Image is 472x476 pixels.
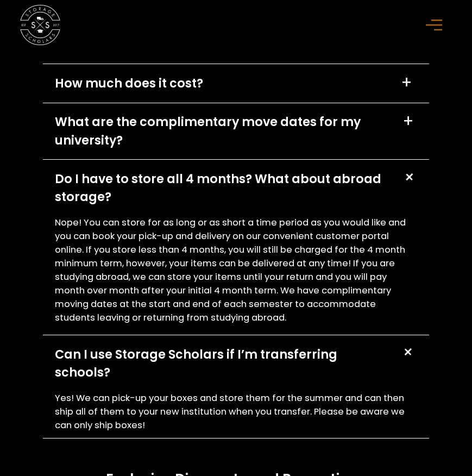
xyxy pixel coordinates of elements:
[55,74,203,92] div: How much does it cost?
[55,346,389,382] div: Can I use Storage Scholars if I’m transferring schools?
[399,167,419,187] div: +
[20,5,60,45] img: Storage Scholars main logo
[398,342,417,362] div: +
[420,9,452,41] div: menu
[55,392,417,433] p: Yes! We can pick-up your boxes and store them for the summer and can then ship all of them to you...
[401,74,412,91] div: +
[55,216,417,325] p: Nope! You can store for as long or as short a time period as you would like and you can book your...
[20,5,60,45] a: home
[55,170,391,206] div: Do I have to store all 4 months? What about abroad storage?
[402,113,414,129] div: +
[55,113,391,149] div: What are the complimentary move dates for my university?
